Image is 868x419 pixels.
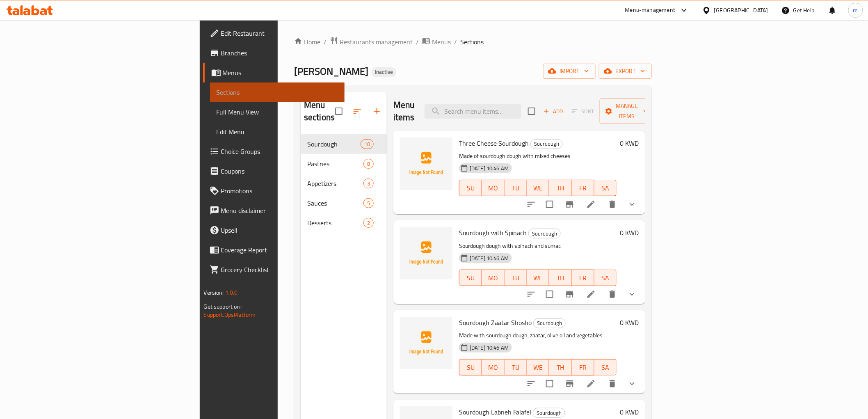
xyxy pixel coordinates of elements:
button: sort-choices [521,195,541,214]
svg: Show Choices [627,379,637,389]
button: export [599,64,652,79]
div: Desserts2 [301,213,387,233]
div: items [363,159,374,169]
button: TU [505,270,527,286]
svg: Show Choices [627,289,637,299]
span: Select to update [541,286,558,303]
div: Inactive [372,67,396,77]
span: TU [508,272,524,284]
span: Add item [540,105,566,118]
span: Sections [460,37,484,47]
span: SA [598,272,614,284]
button: WE [527,180,549,196]
button: TU [505,359,527,375]
span: SU [463,362,479,373]
span: TU [508,182,524,194]
a: Choice Groups [203,142,345,161]
span: Upsell [221,225,338,235]
span: Sections [217,87,338,97]
span: Edit Restaurant [221,28,338,38]
span: SA [598,362,614,373]
button: delete [603,195,622,214]
div: Sourdough [528,229,561,238]
button: Manage items [600,98,655,124]
button: import [543,64,596,79]
a: Edit menu item [586,199,596,209]
div: Appetizers [307,179,363,188]
span: Menu disclaimer [221,206,338,215]
a: Edit menu item [586,379,596,389]
nav: breadcrumb [294,37,652,47]
button: TH [549,359,572,375]
p: Sourdough dough with spinach and sumac [459,241,617,251]
button: show more [622,284,642,304]
button: MO [482,359,505,375]
span: Coverage Report [221,245,338,255]
h2: Menu items [393,99,415,124]
button: SA [594,359,617,375]
button: WE [527,359,549,375]
a: Menu disclaimer [203,201,345,220]
li: / [454,37,457,47]
a: Edit Menu [210,122,345,142]
button: show more [622,374,642,394]
span: Sourdough with Spinach [459,227,527,239]
span: SA [598,182,614,194]
a: Edit menu item [586,289,596,299]
button: Branch-specific-item [560,284,580,304]
a: Edit Restaurant [203,23,345,43]
span: 3 [364,180,373,188]
span: Restaurants management [340,37,413,47]
button: MO [482,180,505,196]
img: Sourdough with Spinach [400,227,452,279]
button: Add section [367,101,387,121]
span: FR [575,272,591,284]
span: MO [485,362,501,373]
a: Menus [203,63,345,82]
button: sort-choices [521,374,541,394]
div: Pastries8 [301,154,387,174]
button: FR [572,180,594,196]
span: Get support on: [204,301,242,312]
span: MO [485,182,501,194]
p: Made with sourdough dough, zaatar, olive oil and vegetables [459,330,617,341]
div: Sauces5 [301,193,387,213]
button: delete [603,284,622,304]
span: Grocery Checklist [221,265,338,275]
span: FR [575,362,591,373]
span: MO [485,272,501,284]
span: Sourdough Zaatar Shosho [459,316,532,329]
span: Promotions [221,186,338,196]
span: Sourdough [307,139,361,149]
a: Full Menu View [210,102,345,122]
span: TH [553,182,569,194]
span: Coupons [221,166,338,176]
img: Three Cheese Sourdough [400,137,452,190]
div: items [363,218,374,228]
button: TU [505,180,527,196]
span: Edit Menu [217,127,338,137]
span: SU [463,182,479,194]
button: SA [594,270,617,286]
button: delete [603,374,622,394]
div: items [363,179,374,188]
div: items [361,139,374,149]
button: WE [527,270,549,286]
span: Add [542,107,564,116]
span: SU [463,272,479,284]
a: Grocery Checklist [203,260,345,279]
span: 1.0.0 [225,287,238,298]
span: Manage items [606,101,648,121]
span: [DATE] 10:46 AM [466,254,512,262]
span: Pastries [307,159,363,169]
li: / [416,37,419,47]
span: TH [553,362,569,373]
a: Promotions [203,181,345,201]
span: Version: [204,287,224,298]
span: Menus [432,37,451,47]
input: search [425,104,521,119]
button: Branch-specific-item [560,195,580,214]
a: Coverage Report [203,240,345,260]
button: Add [540,105,566,118]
